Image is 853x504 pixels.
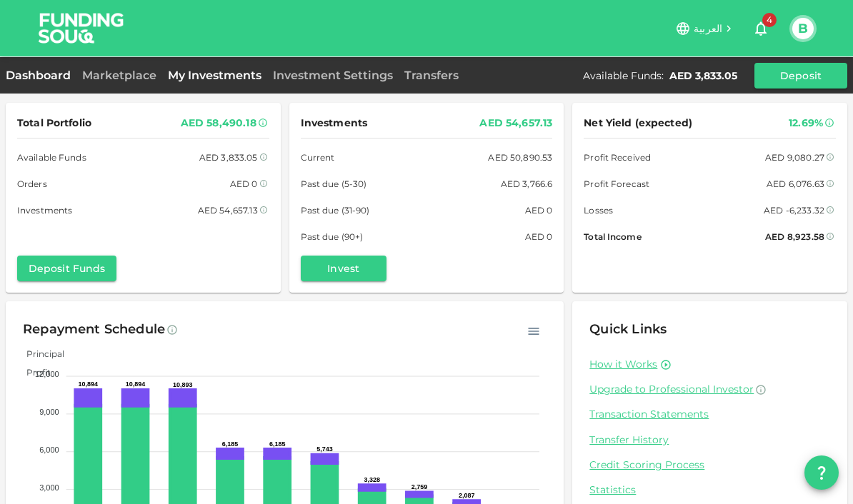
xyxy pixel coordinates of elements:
div: AED 3,833.05 [199,150,258,165]
span: Profit [16,367,51,378]
a: Statistics [589,483,830,497]
a: My Investments [162,69,267,82]
div: AED 3,766.6 [501,176,553,191]
div: AED 0 [230,176,258,191]
div: AED 8,923.58 [765,229,824,244]
span: Current [301,150,335,165]
a: Credit Scoring Process [589,458,830,472]
button: Invest [301,256,386,281]
div: AED -6,233.32 [764,203,824,218]
div: AED 54,657.13 [479,114,552,132]
div: Available Funds : [583,69,664,83]
span: Profit Received [584,150,651,165]
span: Past due (5-30) [301,176,367,191]
span: العربية [694,22,722,35]
a: How it Works [589,358,657,371]
div: AED 58,490.18 [181,114,256,132]
div: AED 6,076.63 [767,176,824,191]
span: Upgrade to Professional Investor [589,383,754,395]
span: Net Yield (expected) [584,114,692,132]
tspan: 3,000 [39,483,59,492]
tspan: 12,000 [35,370,59,378]
button: 4 [747,14,775,43]
a: Marketplace [76,69,162,82]
span: Profit Forecast [584,176,649,191]
span: Orders [17,176,47,191]
div: AED 0 [525,203,553,218]
a: Transfer History [589,433,830,447]
a: Transaction Statements [589,408,830,421]
div: AED 50,890.53 [488,150,552,165]
span: Quick Links [589,321,667,337]
div: AED 54,657.13 [198,203,258,218]
div: AED 9,080.27 [765,150,824,165]
button: Deposit [754,63,847,89]
span: Investments [301,114,367,132]
span: Available Funds [17,150,86,165]
a: Dashboard [6,69,76,82]
a: Transfers [399,69,464,82]
a: Upgrade to Professional Investor [589,383,830,396]
span: Principal [16,348,64,359]
span: Past due (31-90) [301,203,370,218]
tspan: 9,000 [39,408,59,416]
button: Deposit Funds [17,256,116,281]
tspan: 6,000 [39,445,59,454]
span: Total Income [584,229,641,244]
span: Investments [17,203,72,218]
button: question [804,455,839,490]
span: Total Portfolio [17,114,91,132]
button: B [792,18,814,39]
div: AED 3,833.05 [669,69,737,83]
span: Past due (90+) [301,229,364,244]
a: Investment Settings [267,69,399,82]
div: Repayment Schedule [23,318,165,341]
div: AED 0 [525,229,553,244]
span: 4 [762,13,777,27]
div: 12.69% [789,114,823,132]
span: Losses [584,203,613,218]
